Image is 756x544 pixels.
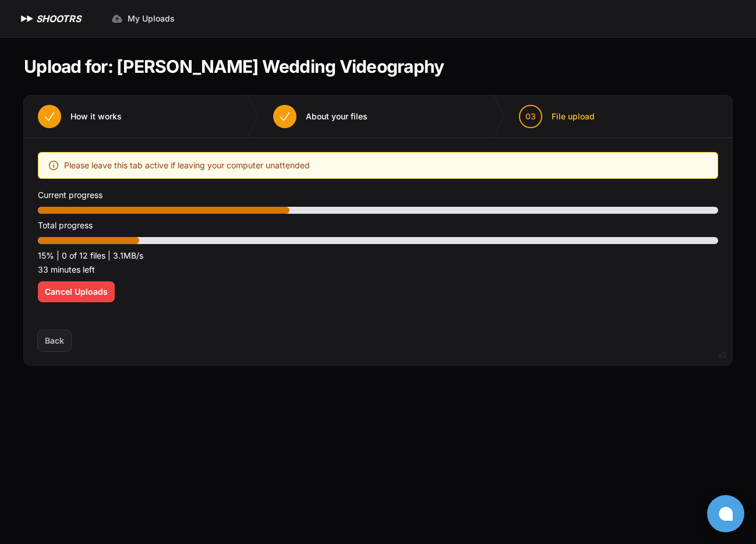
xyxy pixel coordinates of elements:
[24,96,136,137] button: How it works
[19,12,36,26] img: SHOOTRS
[24,56,444,77] h1: Upload for: [PERSON_NAME] Wedding Videography
[128,13,175,24] span: My Uploads
[38,218,718,232] p: Total progress
[525,111,536,122] span: 03
[70,111,122,122] span: How it works
[505,96,609,137] button: 03 File upload
[552,111,595,122] span: File upload
[38,281,115,302] button: Cancel Uploads
[38,249,718,263] p: 15% | 0 of 12 files | 3.1MB/s
[38,188,718,202] p: Current progress
[45,286,108,298] span: Cancel Uploads
[306,111,368,122] span: About your files
[259,96,381,137] button: About your files
[104,8,182,29] a: My Uploads
[64,158,310,172] span: Please leave this tab active if leaving your computer unattended
[707,495,744,532] button: Open chat window
[36,12,81,26] h1: SHOOTRS
[19,12,81,26] a: SHOOTRS SHOOTRS
[38,263,718,277] p: 33 minutes left
[718,348,726,362] div: v2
